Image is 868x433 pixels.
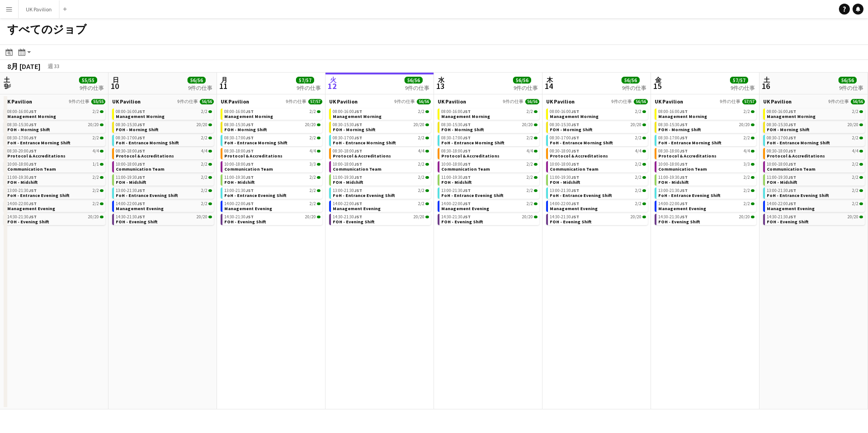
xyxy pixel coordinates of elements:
[333,108,429,119] a: 08:00-16:00JST2/2Management Morning
[767,108,863,119] a: 08:00-16:00JST2/2Management Morning
[224,174,321,185] a: 11:00-19:30JST2/2FOH - Midshift
[441,113,490,119] span: Management Morning
[744,136,750,140] span: 2/2
[224,148,321,158] a: 08:30-18:00JST4/4Protocol & Accreditations
[550,187,646,198] a: 13:00-21:30JST2/2FoH - Entrance Evening Shift
[658,161,755,172] a: 10:00-18:00JST3/3Communication Team
[441,108,538,119] a: 08:00-16:00JST2/2Management Morning
[333,122,429,132] a: 08:30-15:30JST20/20FOH - Morning Shift
[550,174,646,185] a: 11:00-19:30JST2/2FOH - Midshift
[93,136,99,140] span: 2/2
[29,174,37,180] span: JST
[137,187,145,193] span: JST
[333,153,391,159] span: Protocol & Accreditations
[178,99,198,104] span: 9件の仕事
[354,174,362,180] span: JST
[463,187,471,193] span: JST
[7,161,104,172] a: 10:00-18:00JST1/1Communication Team
[201,149,207,153] span: 4/4
[329,98,358,105] span: UK Pavilion
[395,99,415,104] span: 9件の仕事
[308,99,322,104] span: 57/57
[7,188,37,193] span: 13:00-21:30
[767,175,796,180] span: 11:00-19:30
[224,149,254,153] span: 08:30-18:00
[221,98,322,105] a: UK Pavilion9件の仕事57/57
[224,123,254,127] span: 08:30-15:30
[767,149,796,153] span: 08:30-18:00
[224,153,282,159] span: Protocol & Accreditations
[635,149,641,153] span: 4/4
[788,108,796,114] span: JST
[246,148,254,154] span: JST
[788,148,796,154] span: JST
[550,108,646,119] a: 08:00-16:00JST2/2Management Morning
[788,174,796,180] span: JST
[246,135,254,141] span: JST
[29,135,37,141] span: JST
[418,149,424,153] span: 4/4
[19,0,59,18] button: UK Pavilion
[418,162,424,167] span: 2/2
[635,175,641,180] span: 2/2
[417,99,431,104] span: 56/56
[658,179,689,185] span: FOH - Midshift
[788,161,796,167] span: JST
[310,162,316,167] span: 3/3
[116,123,145,127] span: 08:30-15:30
[116,149,145,153] span: 08:30-18:00
[116,187,212,198] a: 13:00-21:30JST2/2FoH - Entrance Evening Shift
[655,98,756,227] div: UK Pavilion9件の仕事57/5708:00-16:00JST2/2Management Morning08:30-15:30JST20/20FOH - Morning Shift08:...
[310,175,316,180] span: 2/2
[333,149,362,153] span: 08:30-18:00
[221,98,249,105] span: UK Pavilion
[635,109,641,114] span: 2/2
[112,98,141,105] span: UK Pavilion
[658,166,707,172] span: Communication Team
[93,109,99,114] span: 2/2
[224,136,254,140] span: 08:30-17:00
[550,166,598,172] span: Communication Team
[550,149,579,153] span: 08:30-18:00
[742,99,756,104] span: 57/57
[116,136,145,140] span: 08:30-17:00
[550,162,579,167] span: 10:00-18:00
[655,98,683,105] span: UK Pavilion
[852,136,858,140] span: 2/2
[7,148,104,158] a: 08:30-20:00JST4/4Protocol & Accreditations
[333,174,429,185] a: 11:00-19:30JST2/2FOH - Midshift
[463,108,471,114] span: JST
[137,161,145,167] span: JST
[201,162,207,167] span: 2/2
[333,175,362,180] span: 11:00-19:30
[329,98,431,105] a: UK Pavilion9件の仕事56/56
[635,136,641,140] span: 2/2
[246,161,254,167] span: JST
[441,123,471,127] span: 08:30-15:30
[354,122,362,128] span: JST
[333,161,429,172] a: 10:00-18:00JST2/2Communication Team
[441,175,471,180] span: 11:00-19:30
[224,179,255,185] span: FOH - Midshift
[550,175,579,180] span: 11:00-19:30
[635,162,641,167] span: 2/2
[93,188,99,193] span: 2/2
[354,161,362,167] span: JST
[550,122,646,132] a: 08:30-15:30JST20/20FOH - Morning Shift
[744,149,750,153] span: 4/4
[333,127,375,133] span: FOH - Morning Shift
[658,113,707,119] span: Management Morning
[91,99,105,104] span: 55/55
[197,123,207,127] span: 20/20
[7,166,56,172] span: Communication Team
[116,166,164,172] span: Communication Team
[546,98,648,105] a: UK Pavilion9件の仕事56/56
[658,162,688,167] span: 10:00-18:00
[848,123,858,127] span: 20/20
[767,123,796,127] span: 08:30-15:30
[246,108,254,114] span: JST
[333,109,362,114] span: 08:00-16:00
[767,153,825,159] span: Protocol & Accreditations
[7,123,37,127] span: 08:30-15:30
[527,109,533,114] span: 2/2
